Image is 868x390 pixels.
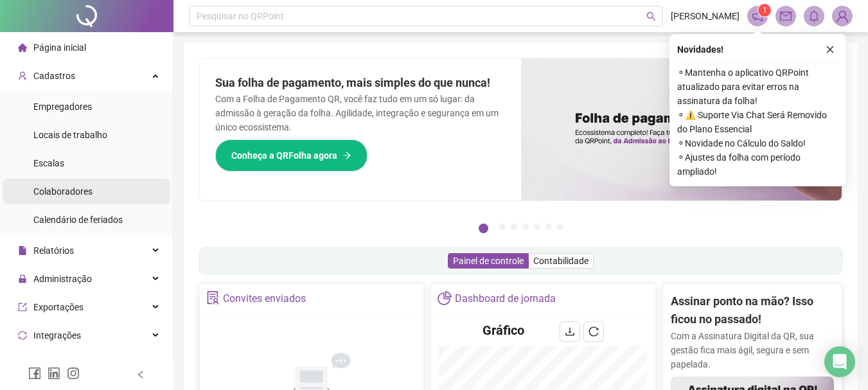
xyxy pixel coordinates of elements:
button: 4 [522,224,529,230]
span: notification [752,10,763,22]
button: 3 [511,224,517,230]
span: Exportações [33,302,84,312]
span: solution [206,291,220,305]
span: reload [589,326,599,337]
span: file [18,246,27,255]
span: ⚬ Ajustes da folha com período ampliado! [677,150,838,179]
button: 5 [534,224,540,230]
span: Escalas [33,158,64,168]
span: Locais de trabalho [33,130,107,140]
span: bell [808,10,820,22]
span: arrow-right [342,151,351,160]
sup: 1 [758,4,771,17]
span: [PERSON_NAME] [671,9,740,23]
span: export [18,303,27,312]
p: Com a Folha de Pagamento QR, você faz tudo em um só lugar: da admissão à geração da folha. Agilid... [215,92,506,134]
span: Integrações [33,330,81,341]
span: linkedin [48,367,60,380]
span: Empregadores [33,102,92,112]
span: sync [18,331,27,340]
span: ⚬ Novidade no Cálculo do Saldo! [677,136,838,150]
span: Administração [33,274,92,284]
button: 7 [557,224,563,230]
button: 6 [545,224,552,230]
span: Calendário de feriados [33,215,123,225]
h2: Assinar ponto na mão? Isso ficou no passado! [671,292,834,329]
span: Página inicial [33,42,86,53]
button: 2 [499,224,506,230]
span: Painel de controle [453,256,524,266]
span: Colaboradores [33,186,93,197]
span: Aceite de uso [33,359,86,369]
span: search [646,12,656,21]
img: banner%2F8d14a306-6205-4263-8e5b-06e9a85ad873.png [521,58,842,200]
span: ⚬ ⚠️ Suporte Via Chat Será Removido do Plano Essencial [677,108,838,136]
button: Conheça a QRFolha agora [215,139,368,172]
img: 87589 [833,6,852,26]
span: download [565,326,575,337]
span: left [136,370,145,379]
span: Novidades ! [677,42,723,57]
span: Cadastros [33,71,75,81]
button: 1 [479,224,488,233]
span: 1 [763,6,767,15]
div: Open Intercom Messenger [824,346,855,377]
span: user-add [18,71,27,80]
span: ⚬ Mantenha o aplicativo QRPoint atualizado para evitar erros na assinatura da folha! [677,66,838,108]
span: instagram [67,367,80,380]
div: Dashboard de jornada [455,288,556,310]
span: mail [780,10,792,22]
span: home [18,43,27,52]
span: pie-chart [438,291,451,305]
span: lock [18,274,27,283]
h4: Gráfico [483,321,524,339]
p: Com a Assinatura Digital da QR, sua gestão fica mais ágil, segura e sem papelada. [671,329,834,371]
span: Conheça a QRFolha agora [231,148,337,163]
h2: Sua folha de pagamento, mais simples do que nunca! [215,74,506,92]
div: Convites enviados [223,288,306,310]
span: close [826,45,835,54]
span: Contabilidade [533,256,589,266]
span: facebook [28,367,41,380]
span: Relatórios [33,245,74,256]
